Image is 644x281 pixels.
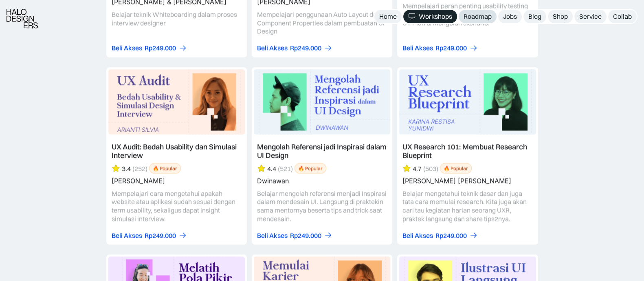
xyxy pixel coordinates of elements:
[402,44,478,52] a: Beli AksesRp249.000
[374,10,402,23] a: Home
[435,44,467,52] div: Rp249.000
[613,12,632,21] div: Collab
[523,10,546,23] a: Blog
[290,44,321,52] div: Rp249.000
[112,231,142,240] div: Beli Akses
[498,10,522,23] a: Jobs
[548,10,573,23] a: Shop
[290,231,321,240] div: Rp249.000
[435,231,467,240] div: Rp249.000
[419,12,452,21] div: Workshops
[257,44,288,52] div: Beli Akses
[402,44,433,52] div: Beli Akses
[553,12,568,21] div: Shop
[257,231,332,240] a: Beli AksesRp249.000
[608,10,637,23] a: Collab
[402,231,478,240] a: Beli AksesRp249.000
[145,231,176,240] div: Rp249.000
[574,10,607,23] a: Service
[403,10,457,23] a: Workshops
[464,12,492,21] div: Roadmap
[145,44,176,52] div: Rp249.000
[402,231,433,240] div: Beli Akses
[503,12,517,21] div: Jobs
[112,231,187,240] a: Beli AksesRp249.000
[257,44,332,52] a: Beli AksesRp249.000
[257,231,288,240] div: Beli Akses
[112,44,187,52] a: Beli AksesRp249.000
[379,12,397,21] div: Home
[459,10,497,23] a: Roadmap
[579,12,602,21] div: Service
[528,12,541,21] div: Blog
[112,44,142,52] div: Beli Akses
